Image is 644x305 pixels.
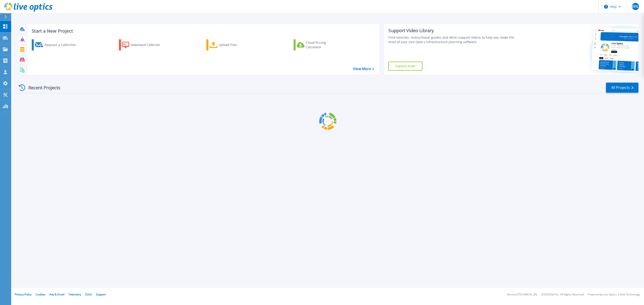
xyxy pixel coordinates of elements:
[96,292,106,296] a: Support
[17,82,66,93] div: Recent Projects
[606,83,638,93] a: All Projects
[131,40,166,49] div: Download Collector
[49,292,64,296] a: Ads & Email
[119,39,169,50] a: Download Collector
[85,292,92,296] a: EULA
[588,293,640,296] li: Powered by Live Optics, a Dell Technology
[541,293,584,296] li: © 2025 Dell Inc. All Rights Reserved
[388,62,422,71] a: Explore Now!
[32,29,374,33] h3: Start a New Project
[68,292,81,296] a: Telemetry
[15,292,32,296] a: Privacy Policy
[306,40,341,49] div: Cloud Pricing Calculator
[388,28,521,33] div: Support Video Library
[206,39,256,50] a: Upload Files
[388,35,521,44] div: Find tutorials, instructional guides and other support videos to help you make the most of your L...
[294,39,343,50] a: Cloud Pricing Calculator
[36,292,45,296] a: Cookies
[353,67,374,71] a: View More
[632,5,639,8] span: EFG
[44,40,80,49] div: Request a Collection
[218,40,254,49] div: Upload Files
[507,293,537,296] li: Version: [TECHNICAL_ID]
[32,39,82,50] a: Request a Collection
